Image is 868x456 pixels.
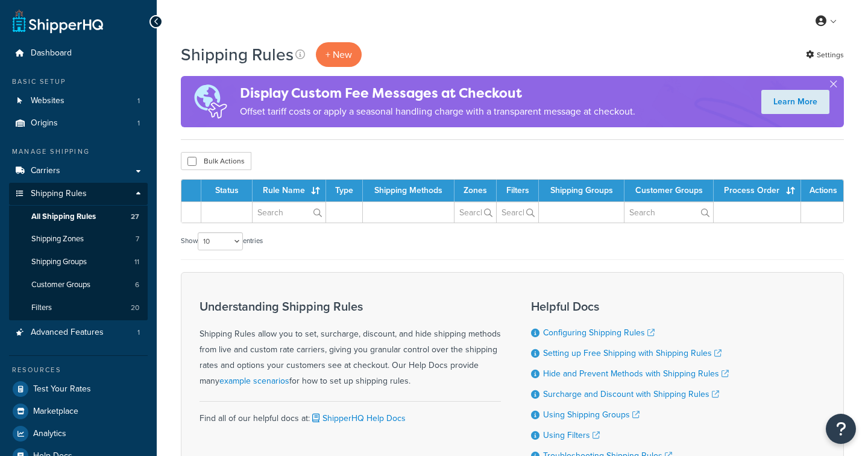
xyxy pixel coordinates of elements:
[131,212,139,222] span: 27
[181,43,294,66] h1: Shipping Rules
[761,90,829,114] a: Learn More
[253,202,325,223] input: Search
[9,112,148,135] a: Origins 1
[9,112,148,135] li: Origins
[200,300,501,389] div: Shipping Rules allow you to set, surcharge, discount, and hide shipping methods from live and cus...
[31,48,72,59] span: Dashboard
[31,234,84,244] span: Shipping Zones
[9,297,148,319] li: Filters
[9,321,148,344] a: Advanced Features 1
[9,183,148,205] a: Shipping Rules
[31,189,87,199] span: Shipping Rules
[9,274,148,296] a: Customer Groups 6
[134,257,139,267] span: 11
[9,228,148,250] a: Shipping Zones 7
[31,280,90,290] span: Customer Groups
[543,429,600,442] a: Using Filters
[200,401,501,426] div: Find all of our helpful docs at:
[826,414,856,444] button: Open Resource Center
[9,423,148,445] a: Analytics
[31,166,60,176] span: Carriers
[310,412,406,425] a: ShipperHQ Help Docs
[326,180,363,201] th: Type
[131,303,139,313] span: 20
[543,388,719,401] a: Surcharge and Discount with Shipping Rules
[181,232,263,250] label: Show entries
[200,300,501,313] h3: Understanding Shipping Rules
[363,180,454,201] th: Shipping Methods
[806,46,844,63] a: Settings
[9,206,148,228] li: All Shipping Rules
[9,77,148,87] div: Basic Setup
[253,180,326,201] th: Rule Name
[181,76,240,127] img: duties-banner-06bc72dcb5fe05cb3f9472aba00be2ae8eb53ab6f0d8bb03d382ba314ac3c341.png
[33,384,91,394] span: Test Your Rates
[33,429,66,439] span: Analytics
[31,118,58,128] span: Origins
[9,378,148,400] a: Test Your Rates
[531,300,729,313] h3: Helpful Docs
[181,152,251,170] button: Bulk Actions
[9,160,148,182] a: Carriers
[137,118,140,128] span: 1
[454,180,497,201] th: Zones
[240,83,635,103] h4: Display Custom Fee Messages at Checkout
[31,96,64,106] span: Websites
[624,202,713,223] input: Search
[9,90,148,112] li: Websites
[9,274,148,296] li: Customer Groups
[543,347,722,359] a: Setting up Free Shipping with Shipping Rules
[201,180,253,201] th: Status
[497,202,538,223] input: Search
[33,407,78,417] span: Marketplace
[543,408,640,421] a: Using Shipping Groups
[13,9,103,33] a: ShipperHQ Home
[9,42,148,65] a: Dashboard
[9,297,148,319] a: Filters 20
[543,326,655,339] a: Configuring Shipping Rules
[9,401,148,422] a: Marketplace
[135,280,139,290] span: 6
[9,251,148,273] li: Shipping Groups
[9,183,148,320] li: Shipping Rules
[9,206,148,228] a: All Shipping Rules 27
[136,234,139,244] span: 7
[9,251,148,273] a: Shipping Groups 11
[137,328,140,338] span: 1
[198,232,243,250] select: Showentries
[543,367,729,380] a: Hide and Prevent Methods with Shipping Rules
[31,257,87,267] span: Shipping Groups
[624,180,714,201] th: Customer Groups
[31,328,104,338] span: Advanced Features
[31,303,52,313] span: Filters
[801,180,843,201] th: Actions
[539,180,624,201] th: Shipping Groups
[316,42,362,67] p: + New
[219,375,289,387] a: example scenarios
[9,147,148,157] div: Manage Shipping
[454,202,496,223] input: Search
[9,90,148,112] a: Websites 1
[240,103,635,120] p: Offset tariff costs or apply a seasonal handling charge with a transparent message at checkout.
[714,180,801,201] th: Process Order
[137,96,140,106] span: 1
[9,365,148,375] div: Resources
[9,228,148,250] li: Shipping Zones
[9,321,148,344] li: Advanced Features
[497,180,539,201] th: Filters
[31,212,96,222] span: All Shipping Rules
